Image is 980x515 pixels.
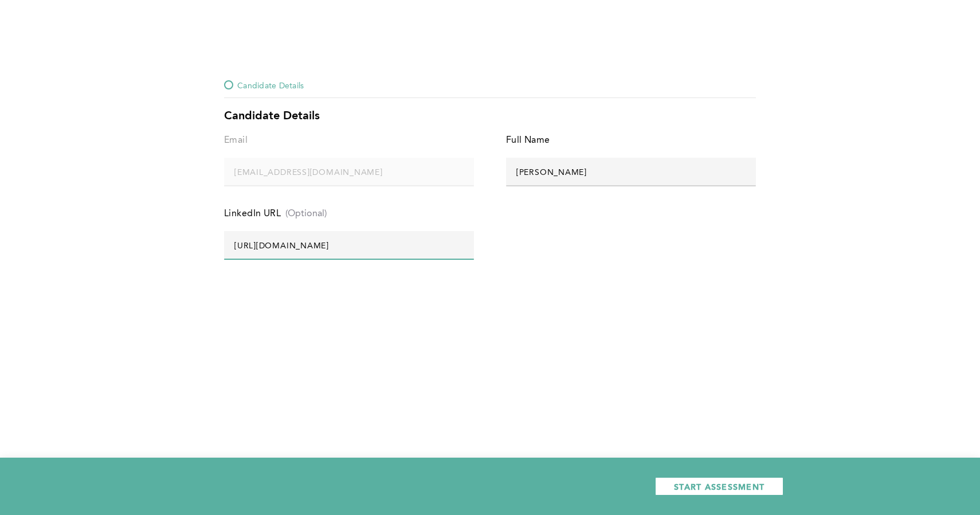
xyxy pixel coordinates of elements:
span: START ASSESSMENT [674,481,765,492]
span: (Optional) [285,209,327,219]
div: LinkedIn URL [224,206,281,222]
div: Candidate Details [224,110,756,123]
button: START ASSESSMENT [655,477,783,496]
div: Email [224,132,248,149]
span: Candidate Details [237,78,304,92]
div: Full Name [506,132,550,149]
